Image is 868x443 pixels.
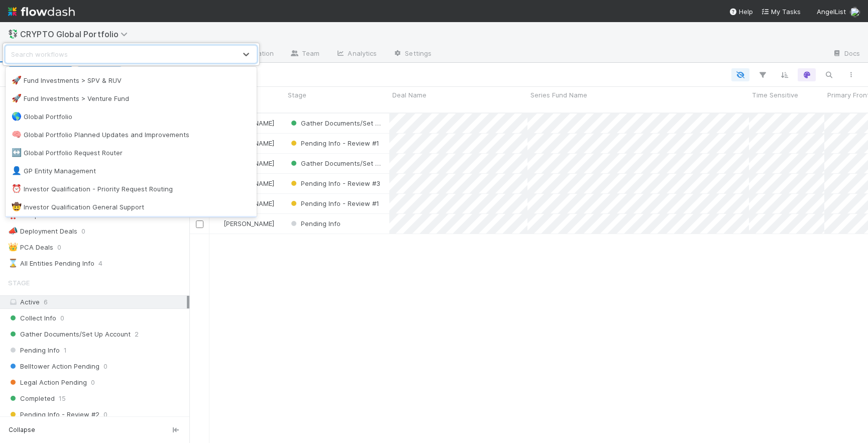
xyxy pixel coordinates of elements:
span: 🧠 [12,130,22,139]
div: Global Portfolio [12,112,251,122]
span: 👤 [12,166,22,175]
span: ↔️ [12,148,22,157]
div: Global Portfolio Request Router [12,148,251,158]
div: Investor Qualification General Support [12,202,251,212]
span: 🚀 [12,76,22,84]
div: Global Portfolio Planned Updates and Improvements [12,130,251,140]
span: ⏰ [12,184,22,193]
span: 🤠 [12,202,22,211]
div: Fund Investments > SPV & RUV [12,75,251,85]
span: 🌎 [12,112,22,121]
div: Fund Investments > Venture Fund [12,93,251,103]
div: Investor Qualification - Priority Request Routing [12,184,251,194]
span: 🚀 [12,94,22,102]
div: GP Entity Management [12,166,251,176]
div: Search workflows [11,49,68,59]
